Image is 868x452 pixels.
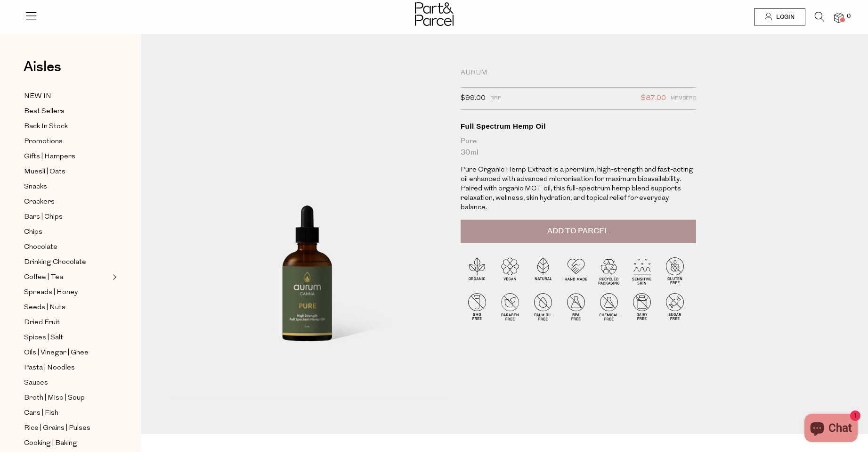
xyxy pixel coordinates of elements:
[658,290,691,323] img: P_P-ICONS-Live_Bec_V11_Sugar_Free.svg
[461,165,696,213] p: Pure Organic Hemp Extract is a premium, high-strength and fast-acting oil enhanced with advanced ...
[24,407,110,419] a: Cans | Fish
[24,181,47,193] span: Snacks
[802,414,860,444] inbox-online-store-chat: Shopify online store chat
[24,287,78,298] span: Spreads | Honey
[24,196,110,208] a: Crackers
[24,408,58,419] span: Cans | Fish
[527,290,560,323] img: P_P-ICONS-Live_Bec_V11_Palm_Oil_Free.svg
[24,272,63,283] span: Coffee | Tea
[754,8,805,25] a: Login
[24,317,60,329] span: Dried Fruit
[547,226,609,237] span: Add to Parcel
[24,90,110,102] a: NEW IN
[24,106,65,117] span: Best Sellers
[24,151,110,163] a: Gifts | Hampers
[24,423,90,434] span: Rice | Grains | Pulses
[24,106,110,117] a: Best Sellers
[24,302,110,313] a: Seeds | Nuts
[415,2,454,26] img: Part&Parcel
[24,257,86,268] span: Drinking Chocolate
[24,393,85,404] span: Broth | Miso | Soup
[110,271,117,283] button: Expand/Collapse Coffee | Tea
[658,254,691,287] img: P_P-ICONS-Live_Bec_V11_Gluten_Free.svg
[844,12,853,21] span: 0
[494,254,527,287] img: P_P-ICONS-Live_Bec_V11_Vegan.svg
[461,290,494,323] img: P_P-ICONS-Live_Bec_V11_GMO_Free.svg
[24,422,110,434] a: Rice | Grains | Pulses
[24,211,110,223] a: Bars | Chips
[527,254,560,287] img: P_P-ICONS-Live_Bec_V11_Natural.svg
[24,302,65,313] span: Seeds | Nuts
[24,212,63,223] span: Bars | Chips
[170,72,446,399] img: Full Spectrum Hemp Oil
[494,290,527,323] img: P_P-ICONS-Live_Bec_V11_Paraben_Free.svg
[24,121,110,132] a: Back In Stock
[24,136,63,148] span: Promotions
[24,60,61,83] a: Aisles
[24,227,42,238] span: Chips
[24,271,110,283] a: Coffee | Tea
[24,347,110,359] a: Oils | Vinegar | Ghee
[592,254,625,287] img: P_P-ICONS-Live_Bec_V11_Recycle_Packaging.svg
[24,166,110,178] a: Muesli | Oats
[24,287,110,298] a: Spreads | Honey
[24,181,110,193] a: Snacks
[24,438,77,449] span: Cooking | Baking
[461,122,696,131] div: Full Spectrum Hemp Oil
[24,166,65,178] span: Muesli | Oats
[24,197,55,208] span: Crackers
[625,254,658,287] img: P_P-ICONS-Live_Bec_V11_Sensitive_Skin.svg
[24,332,63,344] span: Spices | Salt
[560,254,592,287] img: P_P-ICONS-Live_Bec_V11_Handmade.svg
[490,92,501,105] span: RRP
[461,254,494,287] img: P_P-ICONS-Live_Bec_V11_Organic.svg
[24,378,48,389] span: Sauces
[625,290,658,323] img: P_P-ICONS-Live_Bec_V11_Dairy_Free.svg
[24,362,75,374] span: Pasta | Noodles
[24,392,110,404] a: Broth | Miso | Soup
[24,256,110,268] a: Drinking Chocolate
[24,437,110,449] a: Cooking | Baking
[592,290,625,323] img: P_P-ICONS-Live_Bec_V11_Chemical_Free.svg
[461,92,486,105] span: $99.00
[24,362,110,374] a: Pasta | Noodles
[774,13,795,21] span: Login
[560,290,592,323] img: P_P-ICONS-Live_Bec_V11_BPA_Free.svg
[461,136,696,158] div: Pure 30ml
[24,121,68,132] span: Back In Stock
[24,317,110,329] a: Dried Fruit
[671,92,696,105] span: Members
[24,226,110,238] a: Chips
[24,57,61,77] span: Aisles
[24,241,110,253] a: Chocolate
[24,332,110,344] a: Spices | Salt
[24,242,57,253] span: Chocolate
[24,136,110,148] a: Promotions
[461,68,696,78] div: Aurum
[461,220,696,243] button: Add to Parcel
[641,92,666,105] span: $87.00
[24,151,75,163] span: Gifts | Hampers
[834,13,844,23] a: 0
[24,347,89,359] span: Oils | Vinegar | Ghee
[24,377,110,389] a: Sauces
[24,91,51,102] span: NEW IN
